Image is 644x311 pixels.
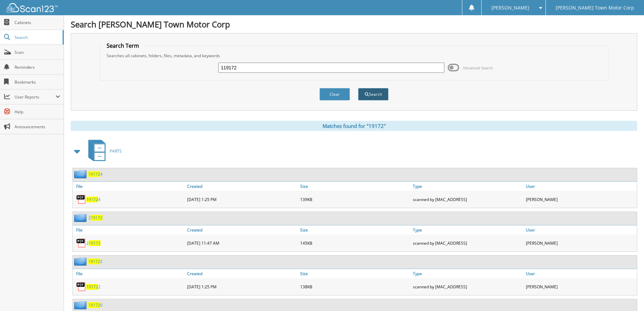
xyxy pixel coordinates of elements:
[411,280,524,293] div: scanned by [MAC_ADDRESS]
[15,49,60,55] span: Scan
[88,302,100,308] span: 19172
[71,121,637,131] div: Matches found for "19172"
[411,236,524,250] div: scanned by [MAC_ADDRESS]
[76,282,86,292] img: PDF.png
[73,182,185,191] a: File
[298,225,411,235] a: Size
[88,215,103,221] a: 219172
[298,269,411,278] a: Size
[74,301,88,309] img: folder2.png
[298,280,411,293] div: 138KB
[74,214,88,222] img: folder2.png
[463,65,493,70] span: Advanced Search
[185,236,298,250] div: [DATE] 11:47 AM
[358,88,388,101] button: Search
[86,240,101,246] a: 219172
[88,171,103,177] a: 191724
[556,6,634,10] span: [PERSON_NAME] Town Motor Corp
[73,225,185,235] a: File
[91,215,103,221] span: 19172
[86,197,101,202] a: 191724
[15,109,60,115] span: Help
[88,302,103,308] a: 191720
[15,20,60,25] span: Cabinets
[524,193,637,206] div: [PERSON_NAME]
[524,269,637,278] a: User
[74,170,88,178] img: folder2.png
[76,194,86,204] img: PDF.png
[74,257,88,266] img: folder2.png
[185,280,298,293] div: [DATE] 1:25 PM
[15,35,59,40] span: Search
[15,94,55,100] span: User Reports
[73,269,185,278] a: File
[86,197,98,202] span: 19172
[524,225,637,235] a: User
[86,284,98,290] span: 19172
[103,53,605,59] div: Searches all cabinets, folders, files, metadata, and keywords
[185,269,298,278] a: Created
[71,19,637,30] h1: Search [PERSON_NAME] Town Motor Corp
[411,193,524,206] div: scanned by [MAC_ADDRESS]
[185,193,298,206] div: [DATE] 1:25 PM
[110,148,122,154] span: PARTS
[411,225,524,235] a: Type
[411,182,524,191] a: Type
[298,236,411,250] div: 145KB
[185,225,298,235] a: Created
[411,269,524,278] a: Type
[524,182,637,191] a: User
[15,79,60,85] span: Bookmarks
[298,193,411,206] div: 139KB
[7,3,58,12] img: scan123-logo-white.svg
[491,6,529,10] span: [PERSON_NAME]
[524,280,637,293] div: [PERSON_NAME]
[298,182,411,191] a: Size
[610,279,644,311] iframe: Chat Widget
[15,64,60,70] span: Reminders
[86,284,101,290] a: 191722
[76,238,86,248] img: PDF.png
[15,124,60,130] span: Announcements
[319,88,350,101] button: Clear
[84,138,122,164] a: PARTS
[524,236,637,250] div: [PERSON_NAME]
[103,42,142,49] legend: Search Term
[89,240,101,246] span: 19172
[185,182,298,191] a: Created
[88,259,100,264] span: 19172
[88,259,103,264] a: 191722
[88,171,100,177] span: 19172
